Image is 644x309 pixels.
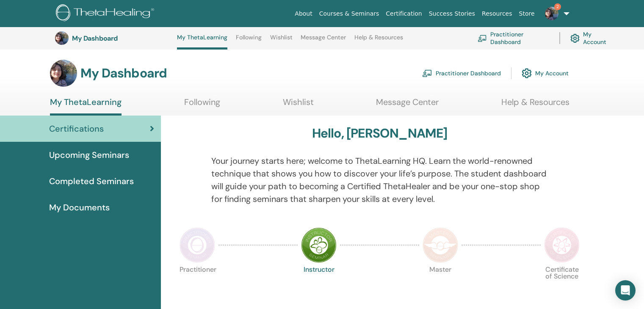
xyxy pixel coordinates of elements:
[570,32,580,45] img: cog.svg
[180,266,215,302] p: Practitioner
[501,97,569,113] a: Help & Resources
[554,3,561,10] span: 2
[49,175,134,188] span: Completed Seminars
[301,227,337,263] img: Instructor
[301,266,337,302] p: Instructor
[49,201,110,214] span: My Documents
[72,34,157,42] h3: My Dashboard
[516,6,538,22] a: Store
[184,97,220,113] a: Following
[312,126,448,141] h3: Hello, [PERSON_NAME]
[422,64,501,83] a: Practitioner Dashboard
[211,154,548,205] p: Your journey starts here; welcome to ThetaLearning HQ. Learn the world-renowned technique that sh...
[283,97,314,113] a: Wishlist
[423,266,458,302] p: Master
[49,122,104,135] span: Certifications
[478,29,549,47] a: Practitioner Dashboard
[382,6,425,22] a: Certification
[544,266,580,302] p: Certificate of Science
[570,29,613,47] a: My Account
[49,149,129,161] span: Upcoming Seminars
[545,7,558,20] img: default.jpg
[316,6,383,22] a: Courses & Seminars
[50,97,122,116] a: My ThetaLearning
[270,34,293,47] a: Wishlist
[56,4,157,23] img: logo.png
[478,6,516,22] a: Resources
[522,66,532,80] img: cog.svg
[236,34,262,47] a: Following
[423,227,458,263] img: Master
[426,6,478,22] a: Success Stories
[291,6,315,22] a: About
[50,60,77,87] img: default.jpg
[478,35,487,41] img: chalkboard-teacher.svg
[522,64,569,83] a: My Account
[376,97,439,113] a: Message Center
[354,34,403,47] a: Help & Resources
[55,31,69,45] img: default.jpg
[544,227,580,263] img: Certificate of Science
[615,280,636,301] div: Open Intercom Messenger
[80,66,167,81] h3: My Dashboard
[177,34,227,50] a: My ThetaLearning
[301,34,346,47] a: Message Center
[180,227,215,263] img: Practitioner
[422,69,432,77] img: chalkboard-teacher.svg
